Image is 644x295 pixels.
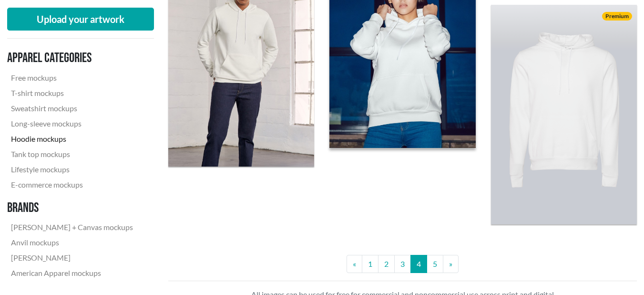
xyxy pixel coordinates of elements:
[491,5,637,224] img: ghost mannequin of a white Bella + Canvas 3719 hoodie with a transparent background
[7,162,137,177] a: Lifestyle mockups
[7,147,137,162] a: Tank top mockups
[7,50,137,66] h3: Apparel categories
[7,101,137,116] a: Sweatshirt mockups
[7,250,137,265] a: [PERSON_NAME]
[7,200,137,216] h3: Brands
[7,131,137,147] a: Hoodie mockups
[7,8,154,31] button: Upload your artwork
[7,85,137,101] a: T-shirt mockups
[602,12,632,21] span: Premium
[7,70,137,85] a: Free mockups
[449,259,452,268] span: »
[427,255,443,273] a: 5
[378,255,395,273] a: 2
[394,255,411,273] a: 3
[7,265,137,281] a: American Apparel mockups
[7,116,137,131] a: Long-sleeve mockups
[7,177,137,192] a: E-commerce mockups
[7,220,137,235] a: [PERSON_NAME] + Canvas mockups
[353,259,356,268] span: «
[7,235,137,250] a: Anvil mockups
[410,255,427,273] a: 4
[362,255,378,273] a: 1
